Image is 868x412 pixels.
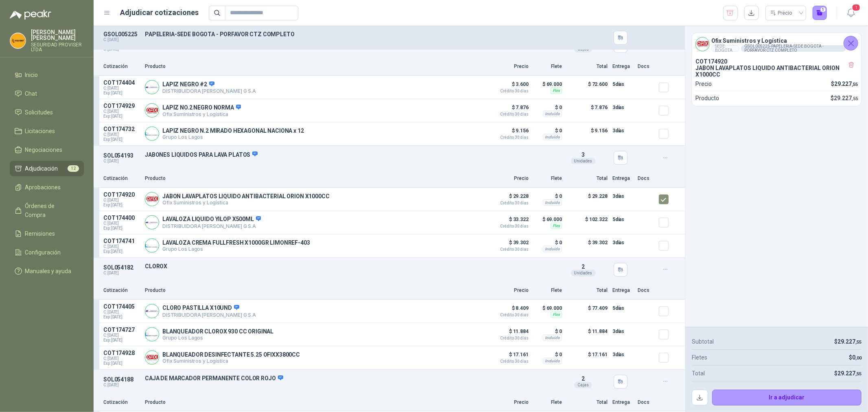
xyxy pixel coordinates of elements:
[103,103,140,109] p: COT174929
[855,340,861,345] span: ,55
[162,351,300,358] p: BLANQUEADOR DESINFECTANTE 5.25 OFIXX3800CC
[612,399,633,406] p: Entrega
[103,132,140,137] span: C: [DATE]
[103,383,140,388] p: C: [DATE]
[488,399,529,406] p: Precio
[25,267,72,276] span: Manuales y ayuda
[692,369,705,378] p: Total
[834,369,861,378] p: $
[533,191,562,201] p: $ 0
[612,79,633,89] p: 5 días
[145,239,159,252] img: Company Logo
[488,313,529,317] span: Crédito 30 días
[162,239,310,246] p: LAVALOZA CREMA FULLFRESH X1000GR LIMONREF-403
[831,79,858,88] p: $
[103,37,140,42] p: C: [DATE]
[488,103,529,116] p: $ 7.876
[567,350,608,366] p: $ 17.161
[533,303,562,313] p: $ 69.000
[855,371,861,377] span: ,55
[834,95,858,101] span: 29.227
[103,350,140,356] p: COT174928
[103,338,140,343] span: Exp: [DATE]
[162,328,273,335] p: BLANQUEADOR CLOROX 930 CC ORIGINAL
[695,65,858,78] p: JABON LAVAPLATOS LIQUIDO ANTIBACTERIAL ORION X1000CC
[145,104,159,117] img: Company Logo
[695,94,719,103] p: Producto
[145,151,558,158] p: JABONES LIQUIDOS PARA LAVA PLATOS
[567,287,608,294] p: Total
[25,164,58,173] span: Adjudicación
[103,114,140,119] span: Exp: [DATE]
[145,31,558,37] p: PAPELERIA-SEDE BOGOTA - PORFAVOR CTZ COMPLETO
[533,103,562,112] p: $ 0
[488,287,529,294] p: Precio
[543,111,562,117] div: Incluido
[10,123,84,139] a: Licitaciones
[10,226,84,241] a: Remisiones
[692,353,707,362] p: Fletes
[488,136,529,140] span: Crédito 30 días
[844,6,858,20] button: 1
[25,127,55,136] span: Licitaciones
[145,305,159,318] img: Company Logo
[831,94,858,103] p: $
[844,36,858,50] button: Cerrar
[852,82,858,87] span: ,55
[852,354,861,361] span: 0
[837,338,861,345] span: 29.227
[638,399,654,406] p: Docs
[103,238,140,244] p: COT174741
[612,103,633,112] p: 3 días
[103,152,140,159] p: SOL054193
[10,180,84,195] a: Aprobaciones
[103,63,140,70] p: Cotización
[488,112,529,116] span: Crédito 30 días
[533,126,562,136] p: $ 0
[145,127,159,140] img: Company Logo
[488,175,529,182] p: Precio
[68,165,79,172] span: 12
[543,134,562,140] div: Incluido
[488,191,529,205] p: $ 29.228
[567,126,608,142] p: $ 9.156
[551,223,562,229] div: Flex
[711,45,739,52] div: SEDE BOGOTA
[145,287,483,294] p: Producto
[567,175,608,182] p: Total
[103,303,140,310] p: COT174405
[855,355,861,361] span: ,00
[612,350,633,359] p: 3 días
[145,399,483,406] p: Producto
[103,221,140,226] span: C: [DATE]
[488,248,529,252] span: Crédito 30 días
[533,175,562,182] p: Flete
[567,79,608,96] p: $ 72.600
[696,37,709,51] img: Company Logo
[162,127,304,134] p: LAPIZ NEGRO N.2 MIRADO HEXAGONAL NACIONA x 12
[10,142,84,158] a: Negociaciones
[103,264,140,271] p: SOL054182
[10,245,84,260] a: Configuración
[638,63,654,70] p: Docs
[103,31,140,37] p: GSOL005225
[162,88,256,94] p: DISTRIBUIDORA [PERSON_NAME] G S.A
[543,335,562,341] div: Incluido
[103,203,140,208] span: Exp: [DATE]
[103,198,140,203] span: C: [DATE]
[103,287,140,294] p: Cotización
[567,103,608,119] p: $ 7.876
[25,183,61,192] span: Aprobaciones
[488,238,529,252] p: $ 39.302
[162,111,241,117] p: Ofix Suministros y Logística
[543,199,562,206] div: Incluido
[103,310,140,315] span: C: [DATE]
[25,145,63,154] span: Negociaciones
[103,244,140,249] span: C: [DATE]
[488,89,529,93] span: Crédito 30 días
[10,198,84,223] a: Órdenes de Compra
[162,216,261,223] p: LAVALOZA LIQUIDO YILOP X500ML
[103,376,140,383] p: SOL054188
[120,7,199,18] h1: Adjudicar cotizaciones
[852,96,858,101] span: ,55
